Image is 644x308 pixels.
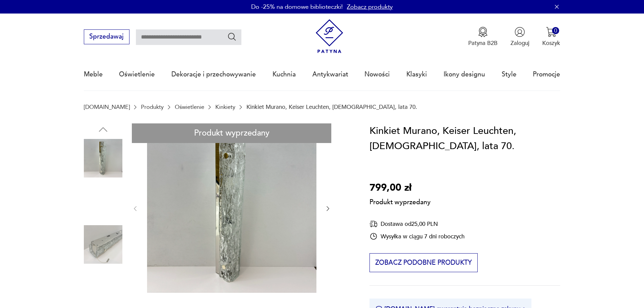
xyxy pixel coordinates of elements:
[468,27,498,47] button: Patyna B2B
[84,34,129,40] a: Sprzedawaj
[272,59,296,90] a: Kuchnia
[546,27,556,37] img: Ikona koszyka
[542,39,560,47] p: Koszyk
[312,59,348,90] a: Antykwariat
[171,59,256,90] a: Dekoracje i przechowywanie
[84,29,129,44] button: Sprzedawaj
[468,27,498,47] a: Ikona medaluPatyna B2B
[478,27,488,37] img: Ikona medalu
[84,59,103,90] a: Meble
[542,27,560,47] button: 0Koszyk
[369,195,431,207] p: Produkt wyprzedany
[510,39,529,47] p: Zaloguj
[510,27,529,47] button: Zaloguj
[369,253,477,272] button: Zobacz podobne produkty
[369,232,464,240] div: Wysyłka w ciągu 7 dni roboczych
[215,104,235,110] a: Kinkiety
[552,27,559,34] div: 0
[533,59,560,90] a: Promocje
[84,104,130,110] a: [DOMAIN_NAME]
[369,123,560,154] h1: Kinkiet Murano, Keiser Leuchten, [DEMOGRAPHIC_DATA], lata 70.
[246,104,417,110] p: Kinkiet Murano, Keiser Leuchten, [DEMOGRAPHIC_DATA], lata 70.
[444,59,485,90] a: Ikony designu
[515,27,525,37] img: Ikonka użytkownika
[502,59,517,90] a: Style
[251,3,343,11] p: Do -25% na domowe biblioteczki!
[347,3,393,11] a: Zobacz produkty
[406,59,427,90] a: Klasyki
[369,180,431,196] p: 799,00 zł
[175,104,204,110] a: Oświetlenie
[227,32,237,42] button: Szukaj
[141,104,164,110] a: Produkty
[369,220,378,228] img: Ikona dostawy
[312,19,347,53] img: Patyna - sklep z meblami i dekoracjami vintage
[369,220,464,228] div: Dostawa od 25,00 PLN
[468,39,498,47] p: Patyna B2B
[119,59,155,90] a: Oświetlenie
[364,59,390,90] a: Nowości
